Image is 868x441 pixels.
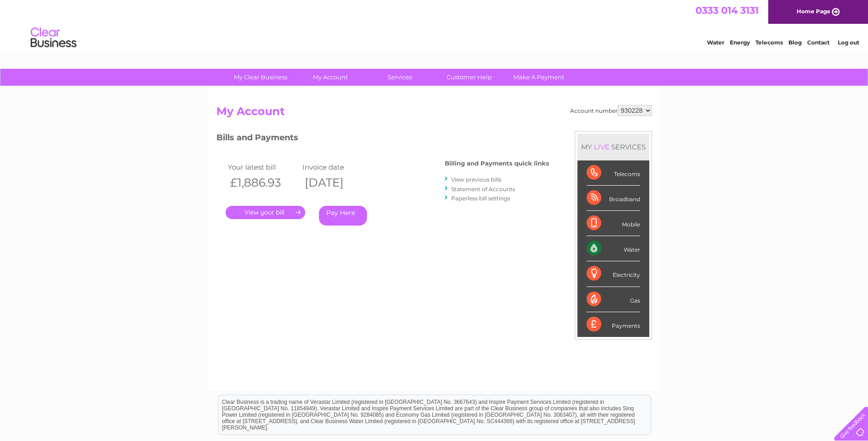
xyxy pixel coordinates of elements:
[319,206,367,226] a: Pay Here
[451,186,515,193] a: Statement of Accounts
[730,39,750,46] a: Energy
[695,5,759,16] a: 0333 014 3131
[587,236,640,261] div: Water
[362,69,437,86] a: Services
[587,261,640,287] div: Electricity
[30,24,77,52] img: logo.png
[431,69,507,86] a: Customer Help
[501,69,577,86] a: Make A Payment
[226,161,301,173] td: Your latest bill
[451,195,510,202] a: Paperless bill settings
[292,69,368,86] a: My Account
[838,39,859,46] a: Log out
[216,105,652,122] h2: My Account
[755,39,783,46] a: Telecoms
[587,160,640,186] div: Telecoms
[788,39,802,46] a: Blog
[707,39,724,46] a: Water
[300,161,375,173] td: Invoice date
[216,131,549,147] h3: Bills and Payments
[587,211,640,236] div: Mobile
[445,160,549,167] h4: Billing and Payments quick links
[300,173,375,192] th: [DATE]
[592,143,611,151] div: LIVE
[807,39,830,46] a: Contact
[226,206,305,219] a: .
[223,69,298,86] a: My Clear Business
[570,105,652,116] div: Account number
[226,173,301,192] th: £1,886.93
[577,134,649,160] div: MY SERVICES
[451,176,501,183] a: View previous bills
[218,5,651,44] div: Clear Business is a trading name of Verastar Limited (registered in [GEOGRAPHIC_DATA] No. 3667643...
[587,312,640,337] div: Payments
[587,186,640,211] div: Broadband
[587,287,640,312] div: Gas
